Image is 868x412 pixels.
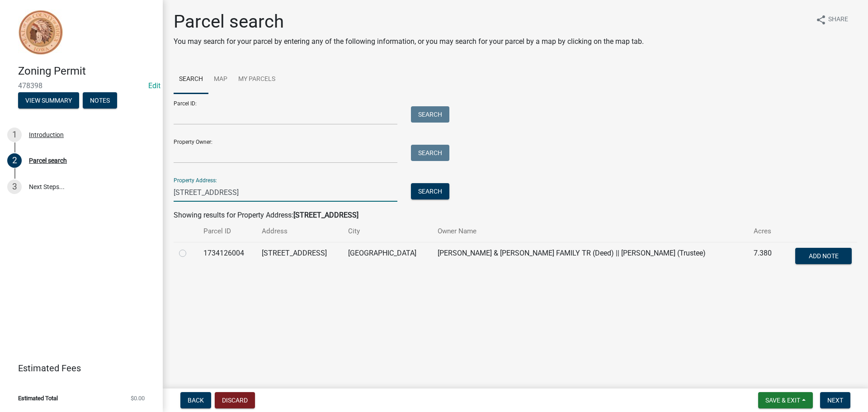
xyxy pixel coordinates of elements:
h1: Parcel search [174,11,644,33]
button: Search [411,145,449,161]
span: Share [828,14,848,25]
i: share [816,14,826,25]
span: Save & Exit [765,397,800,404]
th: Parcel ID [198,221,256,242]
div: 3 [7,180,22,194]
button: Add Note [795,248,852,264]
strong: [STREET_ADDRESS] [293,211,359,219]
button: Discard [215,392,255,408]
td: 7.380 [748,242,781,272]
a: Search [174,65,208,94]
button: Save & Exit [758,392,813,408]
p: You may search for your parcel by entering any of the following information, or you may search fo... [174,36,644,47]
th: City [343,221,432,242]
td: [PERSON_NAME] & [PERSON_NAME] FAMILY TR (Deed) || [PERSON_NAME] (Trustee) [432,242,748,272]
span: 478398 [18,81,145,90]
span: Estimated Total [18,395,58,401]
button: View Summary [18,92,79,109]
span: Back [188,397,204,404]
th: Acres [748,221,781,242]
span: Add Note [808,252,838,259]
wm-modal-confirm: Edit Application Number [148,81,160,90]
th: Address [256,221,342,242]
span: $0.00 [131,395,145,401]
div: Showing results for Property Address: [174,210,857,221]
button: Notes [83,92,117,109]
wm-modal-confirm: Notes [83,97,117,104]
button: Search [411,183,449,199]
div: 1 [7,128,22,142]
a: Edit [148,81,160,90]
a: My Parcels [233,65,281,94]
img: Sioux County, Iowa [18,9,63,55]
button: Next [820,392,850,408]
div: Introduction [29,132,64,138]
td: [STREET_ADDRESS] [256,242,342,272]
td: [GEOGRAPHIC_DATA] [343,242,432,272]
button: Search [411,106,449,123]
a: Map [208,65,233,94]
td: 1734126004 [198,242,256,272]
button: Back [180,392,211,408]
wm-modal-confirm: Summary [18,97,79,104]
button: shareShare [808,11,855,28]
th: Owner Name [432,221,748,242]
a: Estimated Fees [7,359,148,377]
span: Next [827,397,843,404]
div: Parcel search [29,157,67,164]
h4: Zoning Permit [18,65,156,78]
div: 2 [7,153,22,168]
